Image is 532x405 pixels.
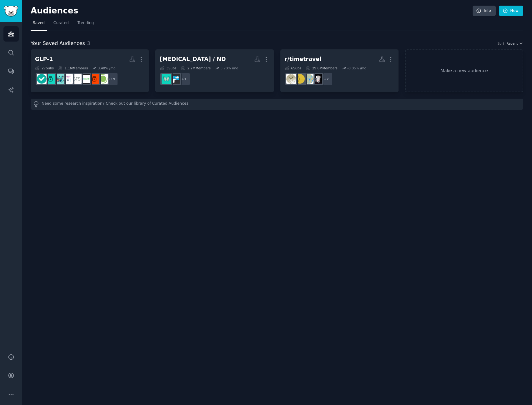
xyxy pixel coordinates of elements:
[87,40,90,46] span: 3
[499,6,523,16] a: New
[81,74,90,84] img: zepbound_support
[506,41,518,46] span: Recent
[306,66,338,70] div: 29.6M Members
[280,49,399,92] a: r/timetravel6Subs29.6MMembers-0.05% /mo+2spacecosmologyTheoreticalPhysicstimetravel
[51,18,71,31] a: Curated
[78,20,94,26] span: Trending
[98,66,116,70] div: 3.48 % /mo
[31,6,473,16] h2: Audiences
[4,6,18,17] img: GummySearch logo
[98,74,108,84] img: trulicity
[285,55,322,63] div: r/timetravel
[31,99,523,110] div: Need some research inspiration? Check out our library of
[304,74,314,84] img: cosmology
[152,101,188,107] a: Curated Audiences
[162,74,171,84] img: adhdwomen
[285,66,301,70] div: 6 Sub s
[33,20,45,26] span: Saved
[473,6,496,16] a: Info
[295,74,305,84] img: TheoreticalPhysics
[72,74,82,84] img: SemaglutideFreeSpeech
[75,18,96,31] a: Trending
[58,66,88,70] div: 1.1M Members
[170,74,180,84] img: ADHD
[181,66,210,70] div: 2.7M Members
[31,18,47,31] a: Saved
[89,74,99,84] img: liraglutide
[160,55,226,63] div: [MEDICAL_DATA] / ND
[177,72,190,86] div: + 1
[506,41,523,46] button: Recent
[54,74,64,84] img: TirzepatideRX
[320,72,333,86] div: + 2
[53,20,69,26] span: Curated
[347,66,366,70] div: -0.05 % /mo
[46,74,55,84] img: compoundedtirzepatide
[37,74,47,84] img: OzempicForWeightLoss
[498,41,504,46] div: Sort
[286,74,296,84] img: timetravel
[313,74,322,84] img: space
[35,66,54,70] div: 27 Sub s
[31,49,149,92] a: GLP-127Subs1.1MMembers3.48% /mo+19trulicityliraglutidezepbound_supportSemaglutideFreeSpeechWegovy...
[105,72,118,86] div: + 19
[405,49,523,92] a: Make a new audience
[31,40,85,47] span: Your Saved Audiences
[155,49,274,92] a: [MEDICAL_DATA] / ND3Subs2.7MMembers0.78% /mo+1ADHDadhdwomen
[63,74,73,84] img: Wegovy
[160,66,176,70] div: 3 Sub s
[35,55,53,63] div: GLP-1
[220,66,238,70] div: 0.78 % /mo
